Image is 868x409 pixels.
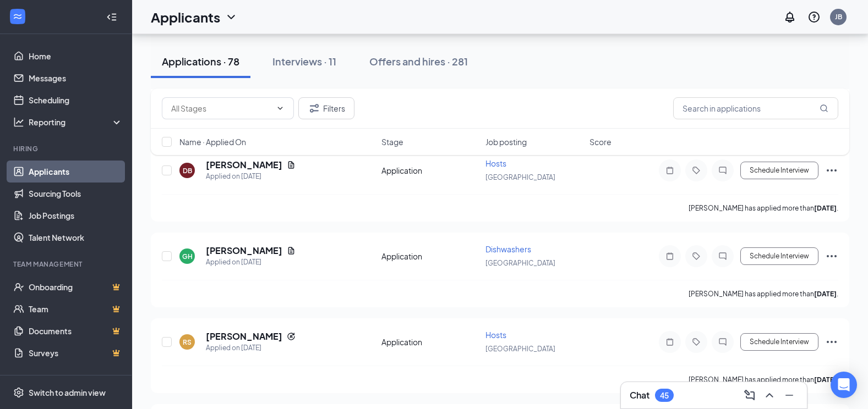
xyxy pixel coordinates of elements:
[29,117,123,128] div: Reporting
[13,117,24,128] svg: Analysis
[763,389,776,402] svg: ChevronUp
[814,375,837,384] b: [DATE]
[660,391,669,400] div: 45
[308,102,321,115] svg: Filter
[29,298,123,320] a: TeamCrown
[783,389,796,402] svg: Minimize
[825,335,838,349] svg: Ellipses
[106,12,117,23] svg: Collapse
[13,259,121,269] div: Team Management
[814,204,837,212] b: [DATE]
[690,252,703,261] svg: Tag
[182,252,193,261] div: GH
[831,372,857,398] div: Open Intercom Messenger
[783,10,796,24] svg: Notifications
[206,342,296,353] div: Applied on [DATE]
[29,45,123,67] a: Home
[663,166,676,175] svg: Note
[151,8,220,26] h1: Applicants
[716,166,729,175] svg: ChatInactive
[780,386,798,404] button: Minimize
[206,171,296,182] div: Applied on [DATE]
[29,89,123,111] a: Scheduling
[381,336,479,347] div: Application
[485,173,555,181] span: [GEOGRAPHIC_DATA]
[29,67,123,89] a: Messages
[589,136,612,147] span: Score
[29,226,123,248] a: Talent Network
[689,289,838,299] p: [PERSON_NAME] has applied more than .
[29,276,123,298] a: OnboardingCrown
[12,11,23,22] svg: WorkstreamLogo
[740,247,818,265] button: Schedule Interview
[485,330,506,340] span: Hosts
[381,136,403,147] span: Stage
[690,166,703,175] svg: Tag
[716,252,729,261] svg: ChatInactive
[825,250,838,263] svg: Ellipses
[206,330,282,342] h5: [PERSON_NAME]
[29,161,123,183] a: Applicants
[272,54,336,68] div: Interviews · 11
[225,10,238,24] svg: ChevronDown
[743,389,756,402] svg: ComposeMessage
[689,203,838,213] p: [PERSON_NAME] has applied more than .
[825,164,838,177] svg: Ellipses
[485,345,555,353] span: [GEOGRAPHIC_DATA]
[381,165,479,176] div: Application
[690,338,703,346] svg: Tag
[13,387,24,398] svg: Settings
[673,97,838,119] input: Search in applications
[485,244,531,254] span: Dishwashers
[29,183,123,204] a: Sourcing Tools
[807,10,821,24] svg: QuestionInfo
[740,162,818,179] button: Schedule Interview
[369,54,468,68] div: Offers and hires · 281
[206,257,296,268] div: Applied on [DATE]
[183,338,192,347] div: RS
[741,386,758,404] button: ComposeMessage
[29,342,123,364] a: SurveysCrown
[162,54,239,68] div: Applications · 78
[287,246,296,255] svg: Document
[740,333,818,351] button: Schedule Interview
[179,136,246,147] span: Name · Applied On
[761,386,778,404] button: ChevronUp
[820,104,828,113] svg: MagnifyingGlass
[287,332,296,341] svg: Reapply
[814,290,837,298] b: [DATE]
[29,387,106,398] div: Switch to admin view
[13,144,121,153] div: Hiring
[630,389,649,401] h3: Chat
[663,252,676,261] svg: Note
[485,136,527,147] span: Job posting
[689,375,838,384] p: [PERSON_NAME] has applied more than .
[276,104,285,113] svg: ChevronDown
[485,259,555,267] span: [GEOGRAPHIC_DATA]
[381,251,479,262] div: Application
[171,102,271,114] input: All Stages
[29,320,123,342] a: DocumentsCrown
[663,338,676,346] svg: Note
[835,12,842,21] div: JB
[206,245,282,257] h5: [PERSON_NAME]
[29,204,123,226] a: Job Postings
[183,166,192,175] div: DB
[298,97,354,119] button: Filter Filters
[716,338,729,346] svg: ChatInactive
